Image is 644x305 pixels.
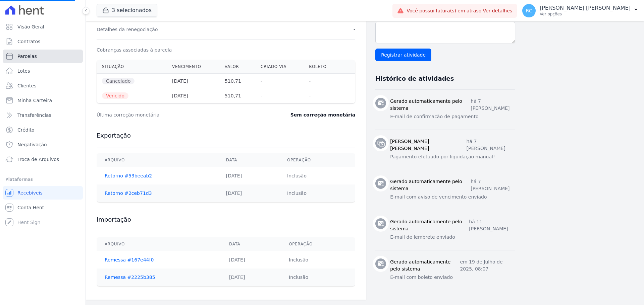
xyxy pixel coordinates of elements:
span: Visão Geral [17,23,44,30]
h3: Importação [97,216,355,224]
span: Contratos [17,38,40,45]
button: 3 selecionados [97,4,157,17]
span: Cancelado [102,78,135,84]
a: Retorno #53beeab2 [105,173,152,178]
th: Criado via [255,60,304,74]
h3: Gerado automaticamente pelo sistema [390,258,460,273]
a: Parcelas [3,50,83,63]
a: Lotes [3,64,83,78]
th: Operação [279,153,355,167]
th: - [255,74,304,89]
h3: Histórico de atividades [375,75,454,83]
a: Remessa #167e44f0 [105,257,154,262]
span: Transferências [17,112,51,119]
h3: [PERSON_NAME] [PERSON_NAME] [390,138,466,152]
p: Pagamento efetuado por liquidação manual! [390,153,515,160]
th: Arquivo [97,153,218,167]
a: Visão Geral [3,20,83,33]
span: Lotes [17,68,30,74]
h3: Gerado automaticamente pelo sistema [390,218,469,232]
h3: Gerado automaticamente pelo sistema [390,98,471,112]
th: Vencimento [167,60,219,74]
button: RC [PERSON_NAME] [PERSON_NAME] Ver opções [517,1,644,20]
h3: Gerado automaticamente pelo sistema [390,178,471,192]
dd: - [354,26,355,33]
p: há 7 [PERSON_NAME] [471,98,515,112]
td: Inclusão [281,269,355,286]
p: E-mail de lembrete enviado [390,234,515,241]
th: [DATE] [167,88,219,103]
p: Ver opções [540,11,631,17]
th: [DATE] [167,74,219,89]
th: Situação [97,60,167,74]
td: Inclusão [281,251,355,269]
td: [DATE] [221,269,281,286]
td: Inclusão [279,184,355,202]
th: Boleto [304,60,341,74]
span: Recebíveis [17,189,43,196]
input: Registrar atividade [375,49,431,61]
p: E-mail com boleto enviado [390,274,515,281]
span: Conta Hent [17,204,44,211]
th: Operação [281,237,355,251]
th: Arquivo [97,237,221,251]
th: Valor [219,60,255,74]
span: Você possui fatura(s) em atraso. [407,7,512,14]
a: Clientes [3,79,83,92]
span: RC [526,8,532,13]
th: 510,71 [219,88,255,103]
a: Ver detalhes [483,8,513,13]
p: [PERSON_NAME] [PERSON_NAME] [540,5,631,11]
h3: Exportação [97,132,355,140]
th: 510,71 [219,74,255,89]
span: Troca de Arquivos [17,156,59,163]
div: Plataformas [5,175,80,183]
p: há 7 [PERSON_NAME] [467,138,515,152]
p: há 7 [PERSON_NAME] [471,178,515,192]
p: em 19 de Julho de 2025, 08:07 [460,258,515,273]
a: Conta Hent [3,201,83,214]
span: Vencido [102,92,128,99]
th: - [304,88,341,103]
a: Troca de Arquivos [3,153,83,166]
td: [DATE] [221,251,281,269]
a: Negativação [3,138,83,151]
a: Recebíveis [3,186,83,200]
td: [DATE] [218,184,279,202]
span: Clientes [17,82,36,89]
td: [DATE] [218,167,279,185]
span: Negativação [17,141,47,148]
span: Parcelas [17,53,37,60]
th: - [255,88,304,103]
th: Data [218,153,279,167]
a: Contratos [3,35,83,48]
a: Transferências [3,108,83,122]
a: Crédito [3,123,83,137]
a: Minha Carteira [3,94,83,107]
td: Inclusão [279,167,355,185]
dt: Detalhes da renegociação [97,26,158,33]
span: Crédito [17,127,35,133]
dd: Sem correção monetária [290,111,355,118]
span: Minha Carteira [17,97,52,104]
a: Remessa #2225b385 [105,275,155,280]
p: E-mail de confirmacão de pagamento [390,113,515,120]
p: E-mail com aviso de vencimento enviado [390,194,515,201]
th: - [304,74,341,89]
p: há 11 [PERSON_NAME] [469,218,515,232]
dt: Cobranças associadas à parcela [97,47,172,53]
th: Data [221,237,281,251]
a: Retorno #2ceb71d3 [105,190,152,196]
dt: Última correção monetária [97,111,250,118]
